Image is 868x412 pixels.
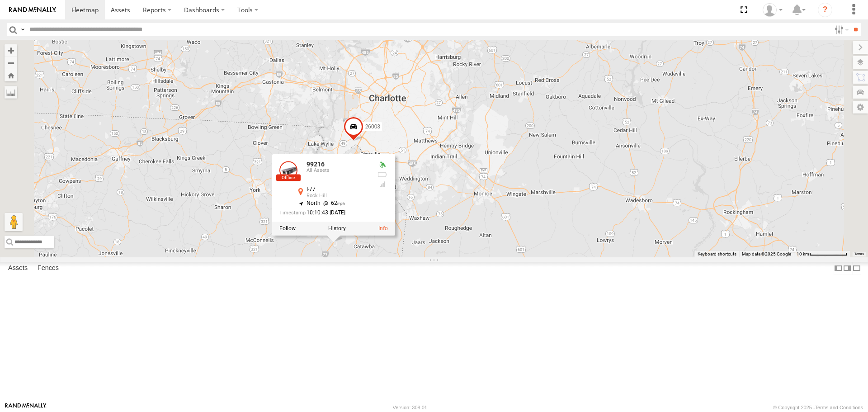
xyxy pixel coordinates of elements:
button: Zoom Home [5,69,17,81]
i: ? [818,3,832,17]
span: 26003 [365,123,380,130]
img: rand-logo.svg [9,7,56,13]
label: Search Filter Options [831,23,850,36]
div: Last Event GSM Signal Strength [377,181,388,188]
a: Terms (opens in new tab) [854,252,864,256]
a: Terms and Conditions [815,405,863,410]
label: Assets [4,262,32,275]
div: © Copyright 2025 - [773,405,863,410]
div: All Assets [307,168,370,174]
label: Realtime tracking of Asset [279,225,296,232]
span: Map data ©2025 Google [742,251,791,256]
div: Rock Hill [307,194,370,199]
div: No battery health information received from this device. [377,171,388,179]
div: Jon Shurlow [759,3,786,17]
button: Map Scale: 10 km per 80 pixels [794,251,850,257]
span: 10 km [797,251,809,256]
a: View Asset Details [378,225,388,232]
button: Keyboard shortcuts [698,251,736,257]
div: Valid GPS Fix [377,161,388,169]
a: Visit our Website [5,403,47,412]
label: Measure [5,86,17,99]
label: Fences [33,262,63,275]
a: View Asset Details [279,161,297,180]
label: Map Settings [853,101,868,114]
a: 99216 [307,161,325,168]
div: Date/time of location update [279,210,370,216]
button: Zoom out [5,57,17,69]
label: Hide Summary Table [852,262,861,275]
label: Search Query [19,23,26,36]
button: Zoom in [5,44,17,57]
label: Dock Summary Table to the Right [843,262,852,275]
span: North [307,200,321,207]
label: View Asset History [328,225,346,232]
button: Drag Pegman onto the map to open Street View [5,213,23,231]
div: I-77 [307,187,370,193]
span: 62 [321,200,345,207]
label: Dock Summary Table to the Left [834,262,843,275]
div: Version: 308.01 [393,405,427,410]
